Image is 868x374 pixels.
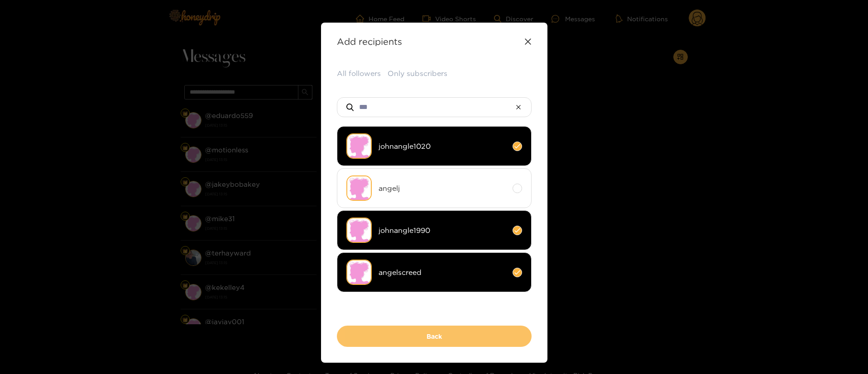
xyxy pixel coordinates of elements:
strong: Add recipients [337,36,402,47]
img: no-avatar.png [346,133,372,159]
span: johnangle1990 [379,225,506,236]
img: no-avatar.png [346,218,372,243]
span: angelscreed [379,267,506,278]
button: Back [337,326,532,347]
button: Only subscribers [388,68,447,79]
img: no-avatar.png [346,175,372,201]
span: johnangle1020 [379,141,506,151]
img: no-avatar.png [346,260,372,285]
span: angelj [379,183,506,194]
button: All followers [337,68,381,79]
